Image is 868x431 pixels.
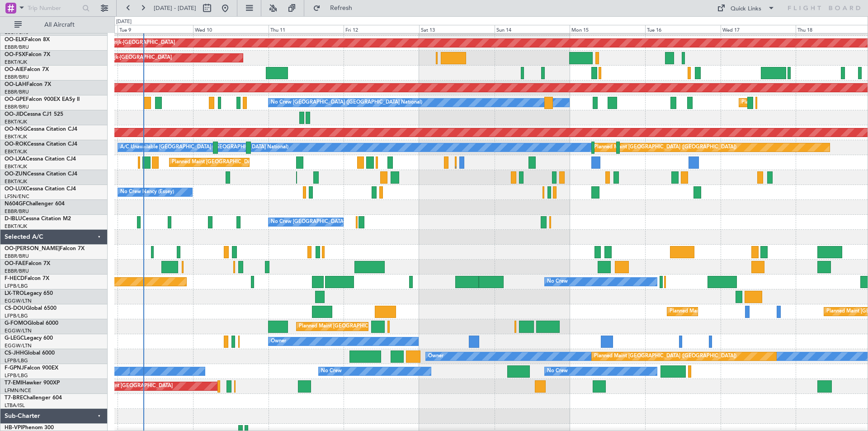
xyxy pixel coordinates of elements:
[5,380,22,386] span: T7-EMI
[5,395,23,401] span: T7-BRE
[5,306,57,311] a: CS-DOUGlobal 6500
[731,5,761,14] div: Quick Links
[5,350,24,356] span: CS-JHH
[5,59,27,66] a: EBKT/KJK
[5,82,51,87] a: OO-LAHFalcon 7X
[5,365,24,371] span: F-GPNJ
[5,112,63,117] a: OO-JIDCessna CJ1 525
[5,37,25,43] span: OO-ELK
[5,142,27,147] span: OO-ROK
[5,127,77,132] a: OO-NSGCessna Citation CJ4
[5,97,80,102] a: OO-GPEFalcon 900EX EASy II
[5,178,27,185] a: EBKT/KJK
[5,156,26,162] span: OO-LXA
[419,25,495,33] div: Sat 13
[5,372,28,379] a: LFPB/LBG
[309,1,363,15] button: Refresh
[86,379,173,393] div: Planned Maint [GEOGRAPHIC_DATA]
[5,298,32,304] a: EGGW/LTN
[70,36,175,50] div: Planned Maint Kortrijk-[GEOGRAPHIC_DATA]
[28,1,80,15] input: Trip Number
[594,350,736,363] div: Planned Maint [GEOGRAPHIC_DATA] ([GEOGRAPHIC_DATA])
[120,185,174,199] div: No Crew Nancy (Essey)
[5,276,24,281] span: F-HECD
[5,37,50,43] a: OO-ELKFalcon 8X
[5,52,25,57] span: OO-FSX
[271,96,422,109] div: No Crew [GEOGRAPHIC_DATA] ([GEOGRAPHIC_DATA] National)
[5,321,28,326] span: G-FOMO
[5,186,26,192] span: OO-LUX
[5,67,24,72] span: OO-AIE
[570,25,645,33] div: Mon 15
[5,261,50,266] a: OO-FAEFalcon 7X
[154,4,196,12] span: [DATE] - [DATE]
[495,25,570,33] div: Sun 14
[5,380,60,386] a: T7-EMIHawker 900XP
[299,320,441,333] div: Planned Maint [GEOGRAPHIC_DATA] ([GEOGRAPHIC_DATA])
[5,216,22,222] span: D-IBLU
[193,25,269,33] div: Wed 10
[5,186,76,192] a: OO-LUXCessna Citation CJ4
[5,313,28,319] a: LFPB/LBG
[5,112,24,117] span: OO-JID
[118,25,193,33] div: Tue 9
[5,306,26,311] span: CS-DOU
[5,425,54,431] a: HB-VPIPhenom 300
[5,365,58,371] a: F-GPNJFalcon 900EX
[5,52,50,57] a: OO-FSXFalcon 7X
[344,25,419,33] div: Fri 12
[5,193,29,200] a: LFSN/ENC
[5,276,49,281] a: F-HECDFalcon 7X
[5,357,28,364] a: LFPB/LBG
[5,291,53,296] a: LX-TROLegacy 650
[10,18,98,32] button: All Aircraft
[5,163,27,170] a: EBKT/KJK
[5,350,55,356] a: CS-JHHGlobal 6000
[428,350,443,363] div: Owner
[172,156,335,169] div: Planned Maint [GEOGRAPHIC_DATA] ([GEOGRAPHIC_DATA] National)
[594,141,736,154] div: Planned Maint [GEOGRAPHIC_DATA] ([GEOGRAPHIC_DATA])
[712,1,779,15] button: Quick Links
[271,335,286,348] div: Owner
[5,201,65,207] a: N604GFChallenger 604
[547,365,568,378] div: No Crew
[721,25,796,33] div: Wed 17
[5,67,49,72] a: OO-AIEFalcon 7X
[5,387,31,394] a: LFMN/NCE
[5,44,29,51] a: EBBR/BRU
[5,402,25,409] a: LTBA/ISL
[5,327,32,334] a: EGGW/LTN
[5,201,26,207] span: N604GF
[66,51,172,65] div: Planned Maint Kortrijk-[GEOGRAPHIC_DATA]
[5,142,77,147] a: OO-ROKCessna Citation CJ4
[24,22,95,28] span: All Aircraft
[5,425,22,431] span: HB-VPI
[322,5,360,11] span: Refresh
[5,216,71,222] a: D-IBLUCessna Citation M2
[670,305,812,318] div: Planned Maint [GEOGRAPHIC_DATA] ([GEOGRAPHIC_DATA])
[5,291,24,296] span: LX-TRO
[5,118,27,125] a: EBKT/KJK
[5,82,26,87] span: OO-LAH
[5,104,29,110] a: EBBR/BRU
[5,246,85,251] a: OO-[PERSON_NAME]Falcon 7X
[5,336,24,341] span: G-LEGC
[5,127,27,132] span: OO-NSG
[5,74,29,81] a: EBBR/BRU
[5,133,27,140] a: EBKT/KJK
[5,223,27,230] a: EBKT/KJK
[5,156,76,162] a: OO-LXACessna Citation CJ4
[5,261,25,266] span: OO-FAE
[5,283,28,289] a: LFPB/LBG
[5,336,53,341] a: G-LEGCLegacy 600
[5,97,26,102] span: OO-GPE
[116,18,132,26] div: [DATE]
[5,342,32,349] a: EGGW/LTN
[547,275,568,289] div: No Crew
[271,215,422,229] div: No Crew [GEOGRAPHIC_DATA] ([GEOGRAPHIC_DATA] National)
[5,253,29,260] a: EBBR/BRU
[321,365,342,378] div: No Crew
[645,25,721,33] div: Tue 16
[120,141,288,154] div: A/C Unavailable [GEOGRAPHIC_DATA] ([GEOGRAPHIC_DATA] National)
[5,246,60,251] span: OO-[PERSON_NAME]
